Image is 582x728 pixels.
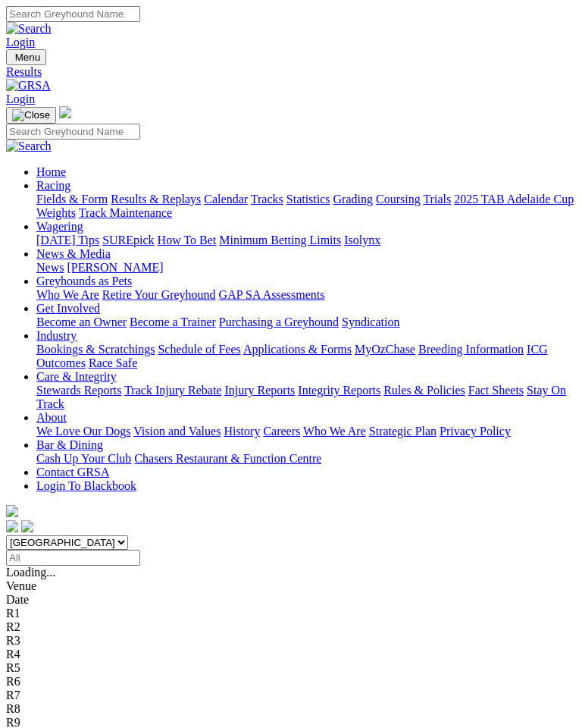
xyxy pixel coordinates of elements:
a: [DATE] Tips [36,234,99,246]
a: About [36,411,67,424]
a: Minimum Betting Limits [219,234,341,246]
a: Contact GRSA [36,466,109,479]
div: R7 [6,689,576,702]
a: Vision and Values [133,425,221,438]
a: Stewards Reports [36,384,121,397]
a: [PERSON_NAME] [67,261,163,274]
a: News [36,261,64,274]
a: Tracks [251,193,283,206]
a: Racing [36,179,70,192]
img: logo-grsa-white.png [6,505,18,517]
a: Weights [36,206,76,219]
input: Search [6,6,140,22]
span: Menu [15,52,40,63]
a: Fact Sheets [468,384,524,397]
button: Toggle navigation [6,49,46,65]
a: 2025 TAB Adelaide Cup [454,193,574,206]
a: Rules & Policies [383,384,465,397]
a: Careers [263,425,300,438]
img: Search [6,140,52,153]
div: R8 [6,702,576,716]
a: ICG Outcomes [36,343,548,369]
div: Industry [36,343,576,370]
a: How To Bet [158,234,217,246]
a: Stay On Track [36,384,566,410]
a: Fields & Form [36,193,108,206]
a: Retire Your Greyhound [102,288,216,301]
div: Date [6,593,576,607]
a: Results & Replays [111,193,201,206]
button: Toggle navigation [6,107,56,124]
div: Wagering [36,234,576,247]
img: Close [12,109,50,121]
a: Industry [36,329,77,342]
div: R3 [6,634,576,648]
span: Loading... [6,566,55,579]
a: Integrity Reports [298,384,380,397]
div: Get Involved [36,315,576,329]
a: Strategic Plan [369,425,436,438]
a: Trials [423,193,451,206]
a: Applications & Forms [243,343,352,356]
a: Bookings & Scratchings [36,343,155,356]
a: Greyhounds as Pets [36,275,132,287]
div: R2 [6,620,576,634]
a: Race Safe [89,356,137,369]
a: Login To Blackbook [36,479,136,492]
div: About [36,425,576,438]
div: Care & Integrity [36,384,576,411]
div: R6 [6,675,576,689]
a: Schedule of Fees [158,343,240,356]
img: Search [6,22,52,36]
a: Coursing [376,193,421,206]
a: Home [36,165,66,178]
a: History [224,425,260,438]
div: R1 [6,607,576,620]
a: Breeding Information [418,343,524,356]
img: facebook.svg [6,520,18,532]
a: Purchasing a Greyhound [219,315,339,328]
img: logo-grsa-white.png [59,106,71,118]
div: Bar & Dining [36,452,576,466]
a: SUREpick [102,234,154,246]
a: Calendar [204,193,248,206]
a: Bar & Dining [36,438,103,451]
a: GAP SA Assessments [219,288,325,301]
div: Greyhounds as Pets [36,288,576,302]
a: Isolynx [344,234,380,246]
a: Chasers Restaurant & Function Centre [134,452,321,465]
a: Results [6,65,576,79]
a: MyOzChase [355,343,415,356]
img: GRSA [6,79,51,93]
a: Cash Up Your Club [36,452,131,465]
a: Privacy Policy [440,425,511,438]
a: Care & Integrity [36,370,117,383]
img: twitter.svg [21,520,33,532]
a: Get Involved [36,302,100,315]
a: We Love Our Dogs [36,425,130,438]
a: Track Injury Rebate [124,384,221,397]
a: News & Media [36,247,111,260]
a: Login [6,93,35,105]
a: Injury Reports [224,384,295,397]
a: Wagering [36,220,83,233]
a: Statistics [286,193,330,206]
div: R5 [6,661,576,675]
input: Select date [6,550,140,566]
a: Track Maintenance [79,206,172,219]
input: Search [6,124,140,140]
a: Become an Owner [36,315,127,328]
a: Who We Are [303,425,366,438]
a: Grading [333,193,373,206]
div: Venue [6,579,576,593]
a: Login [6,36,35,49]
a: Syndication [342,315,399,328]
div: News & Media [36,261,576,275]
a: Who We Are [36,288,99,301]
a: Become a Trainer [130,315,216,328]
div: R4 [6,648,576,661]
div: Racing [36,193,576,220]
